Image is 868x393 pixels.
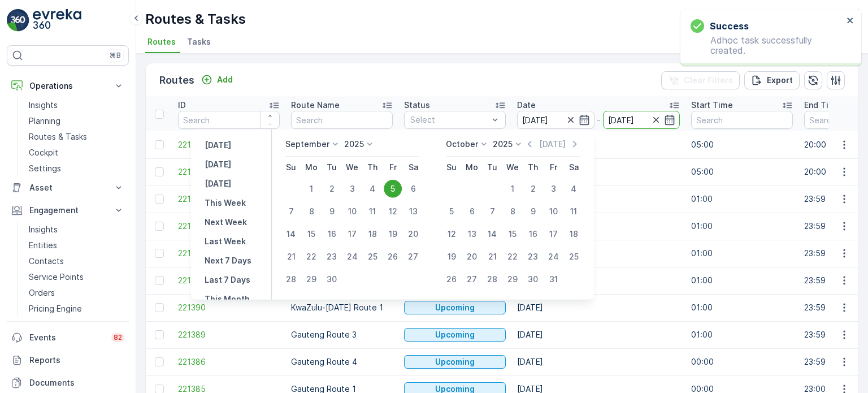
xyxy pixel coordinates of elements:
input: Search [178,111,280,129]
td: 01:00 [685,267,798,294]
p: Routes & Tasks [29,131,87,142]
button: Upcoming [404,301,506,314]
td: 01:00 [685,240,798,267]
div: 1 [302,180,320,198]
div: 30 [524,270,542,288]
span: Routes [147,36,176,47]
div: Toggle Row Selected [155,249,164,258]
div: 10 [343,202,361,221]
p: End Time [804,100,841,111]
th: Saturday [403,157,423,178]
div: 18 [565,225,583,243]
div: Toggle Row Selected [155,276,164,285]
div: 31 [544,270,562,288]
th: Sunday [441,157,462,178]
p: Asset [29,182,106,193]
td: KwaZulu-[DATE] Route 1 [285,294,398,321]
div: 15 [504,225,522,243]
a: 221386 [178,356,280,368]
td: [DATE] [511,321,685,348]
a: 221389 [178,329,280,340]
p: [DATE] [205,178,231,189]
p: Documents [29,377,124,388]
th: Tuesday [482,157,502,178]
p: Last Week [205,236,246,247]
a: Contacts [24,253,129,269]
a: Cockpit [24,145,129,161]
p: ⌘B [110,51,121,60]
p: Status [404,100,430,111]
th: Friday [543,157,563,178]
button: This Week [200,196,250,210]
a: 221391 [178,275,280,286]
div: 8 [504,202,522,221]
p: Next 7 Days [205,255,251,266]
div: 15 [302,225,320,243]
p: Export [767,75,793,86]
p: [DATE] [539,139,566,150]
div: 14 [483,225,501,243]
td: [DATE] [511,240,685,267]
a: Insights [24,222,129,237]
p: Add [217,74,233,85]
div: 24 [343,248,361,266]
div: 11 [363,202,381,221]
p: Upcoming [435,302,475,313]
a: 221390 [178,302,280,313]
a: Pricing Engine [24,301,129,317]
div: 3 [343,180,361,198]
button: Upcoming [404,328,506,342]
p: Service Points [29,271,84,283]
div: 8 [302,202,320,221]
button: Asset [7,176,129,199]
p: Contacts [29,256,64,267]
img: logo_light-DOdMpM7g.png [33,9,81,32]
div: 16 [524,225,542,243]
div: 26 [384,248,402,266]
th: Monday [462,157,482,178]
td: [DATE] [511,185,685,213]
th: Saturday [563,157,584,178]
div: 5 [384,180,402,198]
a: 221393 [178,221,280,232]
div: 21 [483,248,501,266]
th: Wednesday [502,157,523,178]
div: 27 [463,270,481,288]
td: [DATE] [511,213,685,240]
div: 10 [544,202,562,221]
th: Monday [301,157,322,178]
p: Clear Filters [684,75,733,86]
div: 3 [544,180,562,198]
th: Thursday [523,157,543,178]
p: This Week [205,197,246,209]
div: 12 [384,202,402,221]
p: Orders [29,287,55,299]
p: September [285,139,329,150]
p: ID [178,100,186,111]
div: 22 [302,248,320,266]
div: 16 [323,225,341,243]
p: Upcoming [435,356,475,368]
div: 23 [323,248,341,266]
button: Tomorrow [200,177,236,191]
td: Gauteng Route 3 [285,321,398,348]
div: 17 [343,225,361,243]
p: - [597,113,601,127]
p: 2025 [493,139,513,150]
th: Wednesday [342,157,362,178]
p: Events [29,332,105,343]
div: 14 [282,225,300,243]
button: Upcoming [404,355,506,369]
div: 7 [483,202,501,221]
div: 26 [442,270,461,288]
div: 24 [544,248,562,266]
div: 13 [463,225,481,243]
p: Entities [29,240,57,251]
td: [DATE] [511,131,685,158]
div: 5 [442,202,461,221]
div: Toggle Row Selected [155,167,164,176]
td: 01:00 [685,185,798,213]
th: Sunday [281,157,301,178]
